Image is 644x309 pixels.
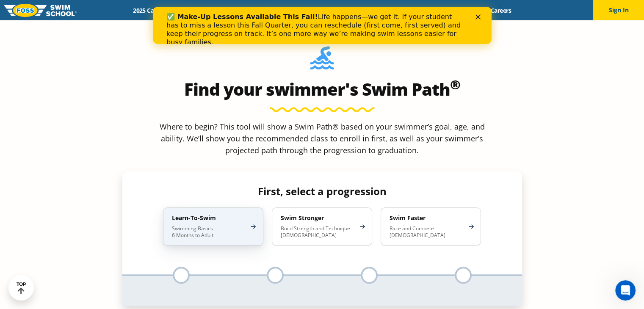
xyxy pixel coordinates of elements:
[323,8,331,13] div: Close
[14,6,312,40] div: Life happens—we get it. If your student has to miss a lesson this Fall Quarter, you can reschedul...
[288,6,367,14] a: About [PERSON_NAME]
[153,7,492,44] iframe: Intercom live chat banner
[122,79,522,99] h2: Find your swimmer's Swim Path
[156,185,488,197] h4: First, select a progression
[450,76,460,93] sup: ®
[4,4,77,17] img: FOSS Swim School Logo
[483,6,518,14] a: Careers
[179,6,214,14] a: Schools
[456,6,483,14] a: Blog
[156,121,488,156] p: Where to begin? This tool will show a Swim Path® based on your swimmer’s goal, age, and ability. ...
[214,6,288,14] a: Swim Path® Program
[615,280,636,301] iframe: Intercom live chat
[172,225,246,239] p: Swimming Basics 6 Months to Adult
[17,281,26,295] div: TOP
[281,214,355,222] h4: Swim Stronger
[14,6,165,14] b: ✅ Make-Up Lessons Available This Fall!
[390,214,464,222] h4: Swim Faster
[390,225,464,239] p: Race and Compete [DEMOGRAPHIC_DATA]
[281,225,355,239] p: Build Strength and Technique [DEMOGRAPHIC_DATA]
[367,6,457,14] a: Swim Like [PERSON_NAME]
[310,46,334,75] img: Foss-Location-Swimming-Pool-Person.svg
[172,214,246,222] h4: Learn-To-Swim
[126,6,179,14] a: 2025 Calendar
